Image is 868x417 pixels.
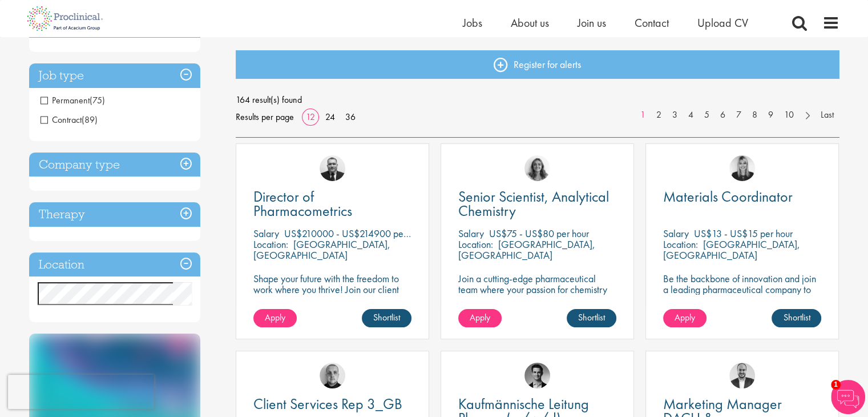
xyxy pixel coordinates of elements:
img: Jakub Hanas [320,155,345,181]
h3: Location [29,252,200,277]
p: Join a cutting-edge pharmaceutical team where your passion for chemistry will help shape the futu... [458,273,616,316]
a: Upload CV [697,15,748,30]
span: Location: [458,238,493,251]
a: 24 [321,111,339,123]
h3: Company type [29,153,200,177]
a: 10 [778,109,800,122]
a: Shortlist [772,309,821,327]
p: Shape your future with the freedom to work where you thrive! Join our client with this Director p... [253,273,411,316]
a: Client Services Rep 3_GB [253,397,411,411]
span: Contract [41,114,98,126]
a: Last [815,109,839,122]
p: US$210000 - US$214900 per annum [284,227,434,240]
a: About us [511,15,549,30]
a: Contact [635,15,669,30]
p: [GEOGRAPHIC_DATA], [GEOGRAPHIC_DATA] [458,238,595,262]
h3: Job type [29,63,200,88]
a: Shortlist [362,309,411,327]
h3: Therapy [29,202,200,227]
a: 2 [651,109,667,122]
span: 1 [831,380,841,390]
span: Salary [253,227,279,240]
p: US$75 - US$80 per hour [489,227,589,240]
span: Location: [663,238,698,251]
a: Director of Pharmacometrics [253,190,411,218]
a: 4 [683,109,699,122]
span: Permanent [41,94,105,106]
a: 3 [667,109,683,122]
img: Chatbot [831,380,865,414]
span: Contract [41,114,82,126]
span: Salary [663,227,689,240]
span: Apply [675,311,695,323]
a: Senior Scientist, Analytical Chemistry [458,190,616,218]
a: Jobs [463,15,482,30]
img: Harry Budge [320,363,345,388]
p: Be the backbone of innovation and join a leading pharmaceutical company to help keep life-changin... [663,273,821,316]
iframe: reCAPTCHA [8,375,154,409]
a: 12 [302,111,319,123]
span: (89) [82,114,98,126]
span: (75) [90,94,105,106]
span: Apply [470,311,490,323]
span: Senior Scientist, Analytical Chemistry [458,187,609,220]
img: Janelle Jones [729,155,755,181]
p: [GEOGRAPHIC_DATA], [GEOGRAPHIC_DATA] [253,238,390,262]
p: [GEOGRAPHIC_DATA], [GEOGRAPHIC_DATA] [663,238,800,262]
span: Materials Coordinator [663,187,793,206]
span: Apply [265,311,285,323]
a: 5 [699,109,715,122]
img: Aitor Melia [729,363,755,388]
img: Jackie Cerchio [524,155,550,181]
span: Results per page [236,109,294,126]
a: 9 [762,109,779,122]
span: Salary [458,227,484,240]
a: 6 [714,109,731,122]
a: 1 [635,109,651,122]
p: US$13 - US$15 per hour [694,227,793,240]
span: Director of Pharmacometrics [253,187,352,220]
span: Location: [253,238,288,251]
a: Apply [458,309,502,327]
a: Apply [253,309,297,327]
a: 36 [341,111,360,123]
span: 164 result(s) found [236,91,839,109]
span: Client Services Rep 3_GB [253,394,402,414]
a: 7 [730,109,747,122]
a: Join us [578,15,606,30]
a: Shortlist [567,309,616,327]
img: Max Slevogt [524,363,550,388]
a: 8 [746,109,763,122]
a: Materials Coordinator [663,190,821,204]
span: Permanent [41,94,90,106]
a: Register for alerts [236,50,839,79]
a: Apply [663,309,706,327]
